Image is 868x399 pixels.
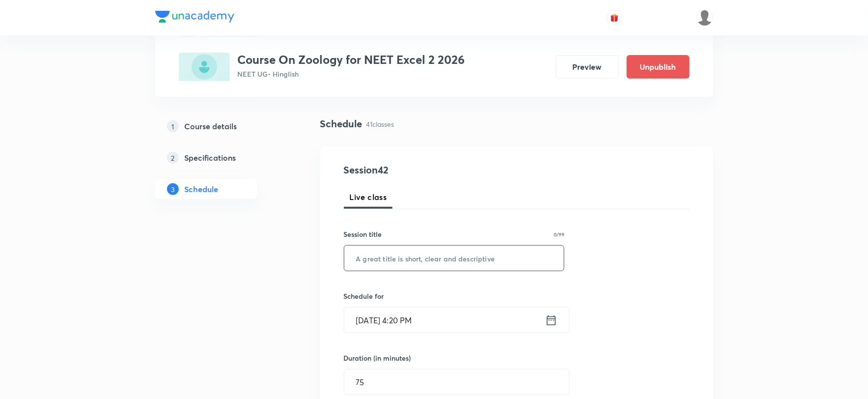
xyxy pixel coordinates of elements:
[350,191,387,203] span: Live class
[167,120,179,132] p: 1
[320,116,363,131] h4: Schedule
[344,163,523,177] h4: Session 42
[697,9,713,26] img: Vivek Patil
[610,13,619,22] img: avatar
[185,152,236,164] h5: Specifications
[185,120,237,132] h5: Course details
[344,229,382,239] h6: Session title
[185,183,219,195] h5: Schedule
[167,183,179,195] p: 3
[155,11,234,25] a: Company Logo
[155,116,289,136] a: 1Course details
[155,11,234,23] img: Company Logo
[554,232,564,237] p: 0/99
[344,370,569,395] input: 75
[155,148,289,168] a: 2Specifications
[167,152,179,164] p: 2
[607,10,622,26] button: avatar
[366,119,394,129] p: 41 classes
[556,55,619,79] button: Preview
[179,53,230,81] img: 954D81C2-E965-430B-AD5A-1F8E746FF40F_plus.png
[238,53,465,67] h3: Course On Zoology for NEET Excel 2 2026
[344,246,564,271] input: A great title is short, clear and descriptive
[238,69,465,79] p: NEET UG • Hinglish
[344,291,565,301] h6: Schedule for
[627,55,690,79] button: Unpublish
[344,353,411,363] h6: Duration (in minutes)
